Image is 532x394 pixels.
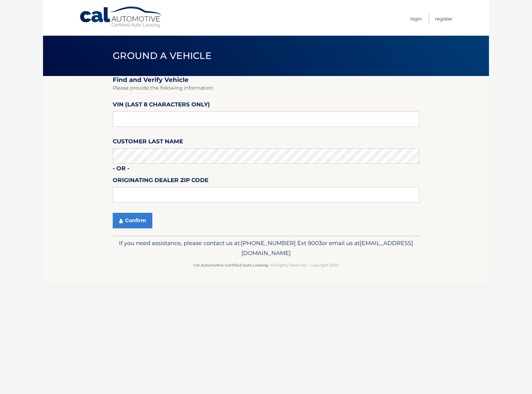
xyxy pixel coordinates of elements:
[113,76,419,84] h2: Find and Verify Vehicle
[113,84,419,92] p: Please provide the following information.
[241,240,322,247] span: [PHONE_NUMBER] Ext 9003
[113,50,211,61] span: Ground a Vehicle
[410,14,422,24] a: Login
[117,262,415,268] p: - All Rights Reserved - Copyright 2025
[113,100,210,111] label: VIN (last 8 characters only)
[435,14,453,24] a: Register
[194,263,268,267] strong: Cal Automotive Certified Auto Leasing
[79,6,163,28] a: Cal Automotive
[113,137,183,148] label: Customer Last Name
[113,164,129,175] label: - or -
[113,213,152,228] button: Confirm
[113,176,208,187] label: Originating Dealer Zip Code
[117,238,415,258] p: If you need assistance, please contact us at: or email us at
